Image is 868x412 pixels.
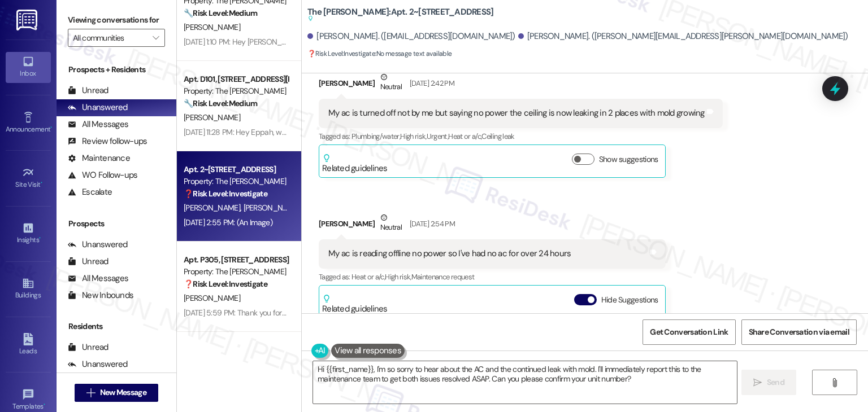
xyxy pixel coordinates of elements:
span: Heat or a/c , [448,132,481,141]
div: All Messages [68,273,128,284]
div: All Messages [68,119,128,130]
div: Unanswered [68,358,128,370]
div: [DATE] 5:59 PM: Thank you for helping fix it! [184,308,324,318]
div: Property: The [PERSON_NAME] [184,176,288,187]
strong: ❓ Risk Level: Investigate [307,49,375,58]
div: WO Follow-ups [68,169,137,181]
div: [DATE] 2:42 PM [407,77,454,89]
div: Unread [68,256,108,268]
span: • [41,179,42,187]
span: Share Conversation via email [749,326,849,338]
div: [PERSON_NAME]. ([PERSON_NAME][EMAIL_ADDRESS][PERSON_NAME][DOMAIN_NAME]) [518,30,848,42]
div: [PERSON_NAME] [319,212,666,239]
div: Apt. 2~[STREET_ADDRESS] [184,164,288,176]
div: Residents [57,321,176,332]
div: Property: The [PERSON_NAME] [184,85,288,97]
strong: 🔧 Risk Level: Medium [184,8,257,18]
strong: ❓ Risk Level: Investigate [184,279,267,289]
button: New Message [75,384,158,402]
input: All communities [73,29,147,47]
span: Urgent , [427,132,448,141]
span: [PERSON_NAME] [184,203,244,213]
div: Apt. D101, [STREET_ADDRESS][PERSON_NAME] [184,73,288,85]
div: Unanswered [68,102,128,113]
div: New Inbounds [68,290,133,301]
div: [DATE] 11:28 PM: Hey Eppah, we appreciate your text! We'll be back at 11AM to help you out. If th... [184,127,648,137]
a: Inbox [6,52,51,82]
span: • [44,401,45,409]
span: High risk , [400,132,427,141]
img: ResiDesk Logo [16,10,40,30]
span: Ceiling leak [481,132,514,141]
i:  [753,378,762,387]
div: Apt. P305, [STREET_ADDRESS][PERSON_NAME] [184,254,288,266]
i:  [153,33,159,42]
div: [PERSON_NAME] [319,71,723,99]
strong: 🔧 Risk Level: Medium [184,98,257,108]
i:  [830,378,839,387]
div: Neutral [378,71,404,95]
div: Related guidelines [322,154,388,174]
div: [DATE] 2:54 PM [407,218,455,230]
div: Property: The [PERSON_NAME] [184,266,288,278]
span: Plumbing/water , [351,132,400,141]
b: The [PERSON_NAME]: Apt. 2~[STREET_ADDRESS] [307,6,493,25]
div: Prospects [57,218,176,230]
strong: ❓ Risk Level: Investigate [184,189,267,199]
div: Escalate [68,186,112,198]
div: Prospects + Residents [57,64,176,76]
div: [DATE] 1:10 PM: Hey [PERSON_NAME], we appreciate your text! We'll be back at 11AM to help you out... [184,37,679,47]
span: [PERSON_NAME] [244,203,300,213]
button: Share Conversation via email [741,319,857,345]
span: [PERSON_NAME] [184,112,240,122]
a: Insights • [6,218,51,249]
div: Unanswered [68,239,128,251]
div: Tagged as: [319,269,666,285]
label: Hide Suggestions [601,294,658,306]
div: [DATE] 2:55 PM: (An Image) [184,217,272,227]
div: Maintenance [68,152,130,164]
span: High risk , [385,272,411,282]
i:  [86,388,95,397]
a: Buildings [6,274,51,304]
button: Send [741,370,796,395]
span: [PERSON_NAME] [184,293,240,303]
span: : No message text available [307,48,452,60]
a: Leads [6,330,51,360]
div: Unread [68,341,108,353]
div: Unread [68,85,108,97]
textarea: Hi {{first_name}}, I'm so sorry to hear about the AC and the continued leak with mold. I'll immed... [313,361,736,404]
span: Heat or a/c , [351,272,385,282]
div: My ac is turned off not by me but saying no power the ceiling is now leaking in 2 places with mol... [328,107,705,119]
span: [PERSON_NAME] [184,22,240,32]
label: Viewing conversations for [68,11,165,29]
div: Neutral [378,212,404,235]
span: Maintenance request [411,272,475,282]
span: New Message [100,387,146,398]
a: Site Visit • [6,163,51,194]
div: Tagged as: [319,128,723,144]
span: • [39,234,41,242]
div: [PERSON_NAME]. ([EMAIL_ADDRESS][DOMAIN_NAME]) [307,30,515,42]
span: • [50,124,52,132]
div: My ac is reading offline no power so I've had no ac for over 24 hours [328,248,571,260]
div: Review follow-ups [68,135,147,147]
span: Send [767,376,784,388]
div: Related guidelines [322,294,388,315]
button: Get Conversation Link [643,319,735,345]
span: Get Conversation Link [650,326,728,338]
label: Show suggestions [599,154,658,165]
